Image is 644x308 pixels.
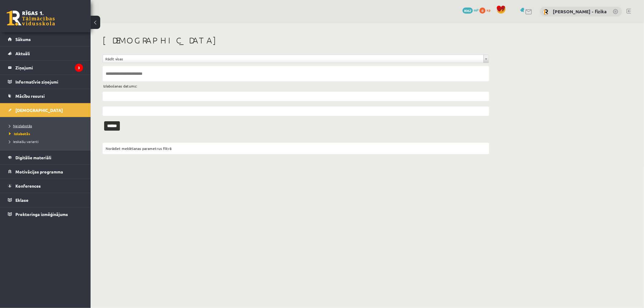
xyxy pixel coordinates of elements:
h1: [DEMOGRAPHIC_DATA] [103,35,489,46]
span: Ieskaišu varianti [9,139,39,144]
span: Izlabotās [9,131,30,136]
span: Aktuāli [15,51,30,56]
a: Konferences [8,179,83,193]
a: Eklase [8,193,83,207]
span: Mācību resursi [15,93,45,99]
span: [DEMOGRAPHIC_DATA] [15,107,63,113]
a: Proktoringa izmēģinājums [8,207,83,221]
span: Proktoringa izmēģinājums [15,211,68,217]
a: Mācību resursi [8,89,83,103]
span: Digitālie materiāli [15,155,51,160]
span: Rādīt visas [105,55,481,63]
a: Izlabotās [9,131,85,136]
a: Ieskaišu varianti [9,139,85,144]
a: Rādīt visas [103,55,489,63]
a: [PERSON_NAME] - fizika [553,8,607,14]
span: Eklase [15,197,28,203]
a: 0 xp [479,8,493,12]
span: 0 [479,8,485,14]
a: Sākums [8,32,83,46]
span: 8062 [463,8,473,14]
a: Neizlabotās [9,123,85,129]
span: Neizlabotās [9,123,32,128]
a: 8062 mP [463,8,479,12]
span: Motivācijas programma [15,169,63,174]
img: Krišjānis Kalme - fizika [543,9,549,15]
a: Ziņojumi3 [8,61,83,75]
div: Norādiet meklēšanas parametrus filtrā [106,146,486,151]
span: mP [474,8,479,12]
a: Informatīvie ziņojumi [8,75,83,89]
span: xp [486,8,490,12]
a: Digitālie materiāli [8,151,83,164]
span: Konferences [15,183,41,189]
label: Izlabošanas datums: [103,82,137,90]
legend: Informatīvie ziņojumi [15,75,83,89]
a: [DEMOGRAPHIC_DATA] [8,103,83,117]
i: 3 [75,64,83,72]
span: Sākums [15,37,31,42]
legend: Ziņojumi [15,61,83,75]
a: Rīgas 1. Tālmācības vidusskola [7,11,55,26]
a: Motivācijas programma [8,165,83,179]
a: Aktuāli [8,46,83,60]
